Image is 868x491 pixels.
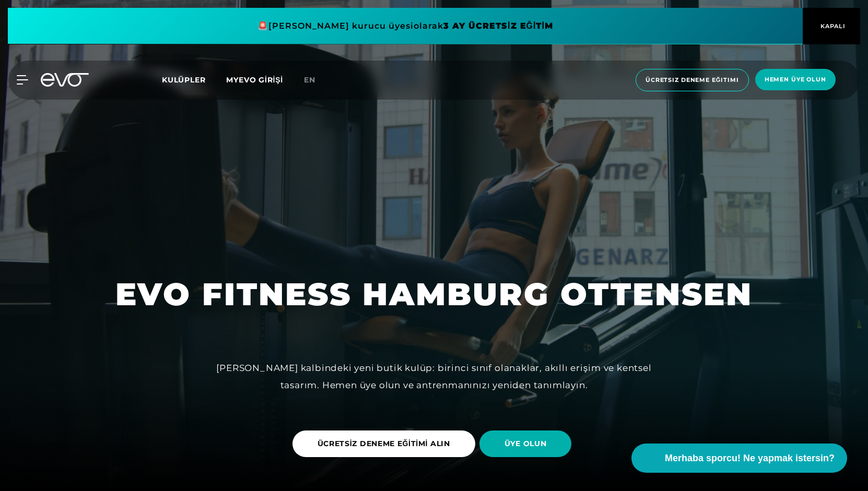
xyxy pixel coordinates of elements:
font: Kulüpler [162,75,205,85]
font: ÜYE OLUN [505,439,547,448]
font: en [304,75,315,85]
a: Hemen üye olun [752,69,839,91]
button: KAPALI [803,8,860,44]
a: en [304,74,328,86]
font: Ücretsiz deneme eğitimi [646,76,739,83]
a: MYEVO GİRİŞİ [226,75,283,85]
font: KAPALI [820,22,846,30]
font: Merhaba sporcu! Ne yapmak istersin? [665,453,835,463]
font: EVO FITNESS HAMBURG OTTENSEN [115,275,753,313]
font: ÜCRETSİZ DENEME EĞİTİMİ ALIN [318,439,450,448]
font: [PERSON_NAME] kalbindeki yeni butik kulüp: birinci sınıf olanaklar, akıllı erişim ve kentsel tasa... [216,363,651,390]
a: ÜCRETSİZ DENEME EĞİTİMİ ALIN [292,423,479,465]
a: ÜYE OLUN [479,423,576,465]
a: Ücretsiz deneme eğitimi [632,69,752,91]
button: Merhaba sporcu! Ne yapmak istersin? [631,444,847,473]
font: Hemen üye olun [765,76,826,83]
a: Kulüpler [162,75,226,85]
